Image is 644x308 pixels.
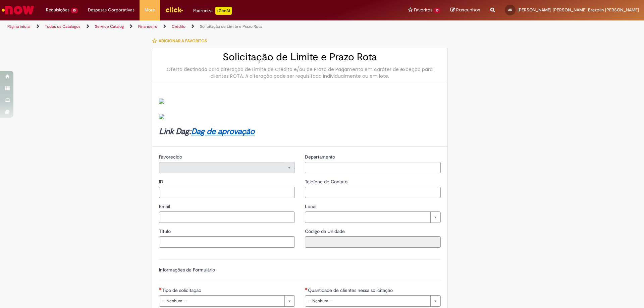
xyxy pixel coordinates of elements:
span: Necessários [159,288,162,290]
span: Requisições [46,7,69,13]
img: click_logo_yellow_360x200.png [165,5,183,15]
a: Rascunhos [450,7,480,13]
a: Service Catalog [95,24,124,29]
img: ServiceNow [1,3,35,17]
span: Quantidade de clientes nessa solicitação [308,287,394,293]
a: Limpar campo Local [305,211,441,223]
a: Financeiro [138,24,157,29]
ul: Trilhas de página [5,20,424,33]
span: Telefone de Contato [305,179,349,185]
img: sys_attachment.do [159,114,164,119]
a: Solicitação de Limite e Prazo Rota [200,24,262,29]
span: 10 [71,8,78,13]
span: Tipo de solicitação [162,287,203,293]
span: ID [159,179,165,185]
span: Local [305,203,318,209]
h2: Solicitação de Limite e Prazo Rota [159,52,441,63]
span: -- Nenhum -- [162,296,281,306]
a: Página inicial [7,24,31,29]
span: 15 [434,8,440,13]
span: AR [508,8,512,12]
span: Despesas Corporativas [88,7,135,13]
input: Código da Unidade [305,236,441,248]
input: Título [159,236,295,248]
a: Dag de aprovação [191,126,255,137]
span: Necessários [305,288,308,290]
label: Informações de Formulário [159,267,215,273]
span: Adicionar a Favoritos [159,38,207,44]
div: Padroniza [193,7,232,15]
span: [PERSON_NAME] [PERSON_NAME] Brezolin [PERSON_NAME] [518,7,639,13]
a: Limpar campo Favorecido [159,162,295,173]
span: Rascunhos [456,7,480,13]
span: Email [159,203,171,209]
p: +GenAi [215,7,232,15]
span: Somente leitura - Favorecido [159,154,183,160]
span: Favoritos [414,7,432,13]
label: Somente leitura - Código da Unidade [305,228,346,235]
strong: Link Dag: [159,126,255,137]
img: sys_attachment.do [159,99,164,104]
input: Email [159,211,295,223]
a: Todos os Catálogos [45,24,80,29]
input: Departamento [305,162,441,173]
button: Adicionar a Favoritos [152,34,211,48]
a: Crédito [172,24,185,29]
span: Título [159,228,172,234]
span: More [145,7,155,13]
span: Departamento [305,154,336,160]
input: ID [159,187,295,198]
div: Oferta destinada para alteração de Limite de Crédito e/ou de Prazo de Pagamento em caráter de exc... [159,66,441,79]
span: -- Nenhum -- [308,296,427,306]
input: Telefone de Contato [305,187,441,198]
